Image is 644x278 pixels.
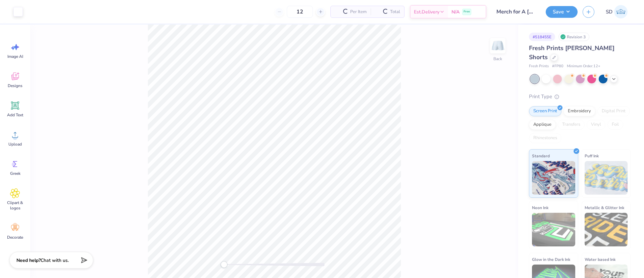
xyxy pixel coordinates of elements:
span: Clipart & logos [4,200,26,211]
div: Print Type [529,93,631,101]
strong: Need help? [16,257,41,264]
img: Puff Ink [585,161,628,195]
div: Vinyl [587,120,605,130]
div: Foil [607,120,623,130]
div: Accessibility label [221,261,227,268]
span: Designs [8,83,22,88]
span: N/A [451,8,460,15]
span: Decorate [7,235,23,240]
span: Water based Ink [585,256,615,263]
img: Standard [532,161,575,195]
div: Digital Print [597,106,630,116]
span: Est. Delivery [414,8,439,15]
div: Back [493,56,502,62]
span: Minimum Order: 12 + [567,64,600,69]
span: Neon Ink [532,204,548,211]
div: # 518455E [529,33,555,41]
span: Image AI [7,54,23,59]
a: SD [603,5,631,18]
div: Rhinestones [529,133,561,143]
span: Add Text [7,112,23,118]
span: Greek [10,171,20,176]
span: # FP80 [552,64,563,69]
img: Back [491,39,504,52]
div: Screen Print [529,106,561,116]
span: Fresh Prints [PERSON_NAME] Shorts [529,44,614,61]
span: Per Item [350,8,367,15]
img: Neon Ink [532,213,575,246]
span: Standard [532,152,550,159]
img: Sparsh Drolia [614,5,628,18]
span: Total [390,8,400,15]
div: Revision 3 [558,33,589,41]
button: Save [546,6,578,18]
span: Glow in the Dark Ink [532,256,570,263]
input: – – [287,6,313,18]
span: Upload [8,142,22,147]
input: Untitled Design [491,5,541,18]
span: SD [606,8,612,16]
span: Metallic & Glitter Ink [585,204,624,211]
span: Free [464,9,470,14]
span: Fresh Prints [529,64,549,69]
span: Puff Ink [585,152,599,159]
div: Applique [529,120,556,130]
div: Embroidery [563,106,595,116]
span: Chat with us. [41,257,69,264]
img: Metallic & Glitter Ink [585,213,628,246]
div: Transfers [558,120,585,130]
